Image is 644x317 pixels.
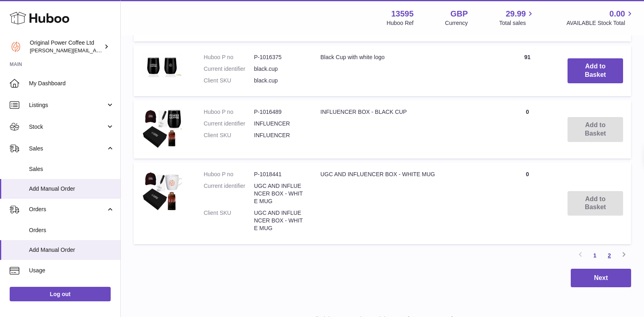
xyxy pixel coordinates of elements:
[204,120,254,128] dt: Current identifier
[566,19,634,27] span: AVAILABLE Stock Total
[450,8,468,19] strong: GBP
[30,39,102,54] div: Original Power Coffee Ltd
[29,101,106,109] span: Listings
[602,248,617,263] a: 2
[312,100,495,158] td: INFLUENCER BOX - BLACK CUP
[142,171,182,211] img: UGC AND INFLUENCER BOX - WHITE MUG
[254,182,304,205] dd: UGC AND INFLUENCER BOX - WHITE MUG
[312,45,495,97] td: Black Cup with white logo
[29,123,106,131] span: Stock
[204,77,254,84] dt: Client SKU
[609,8,625,19] span: 0.00
[495,100,559,158] td: 0
[566,8,634,27] a: 0.00 AVAILABLE Stock Total
[30,47,161,54] span: [PERSON_NAME][EMAIL_ADDRESS][DOMAIN_NAME]
[142,108,182,148] img: INFLUENCER BOX - BLACK CUP
[204,209,254,232] dt: Client SKU
[254,171,304,178] dd: P-1018441
[391,8,414,19] strong: 13595
[204,65,254,73] dt: Current identifier
[204,132,254,139] dt: Client SKU
[254,54,304,61] dd: P-1016375
[571,269,631,288] button: Next
[254,65,304,73] dd: black.cup
[312,163,495,244] td: UGC AND INFLUENCER BOX - WHITE MUG
[29,206,106,213] span: Orders
[499,19,535,27] span: Total sales
[506,8,526,19] span: 29.99
[254,120,304,128] dd: INFLUENCER
[29,226,114,234] span: Orders
[387,19,414,27] div: Huboo Ref
[445,19,468,27] div: Currency
[204,182,254,205] dt: Current identifier
[204,171,254,178] dt: Huboo P no
[568,58,623,83] button: Add to Basket
[499,8,535,27] a: 29.99 Total sales
[29,80,114,87] span: My Dashboard
[254,132,304,139] dd: INFLUENCER
[29,165,114,173] span: Sales
[29,145,106,152] span: Sales
[10,41,22,53] img: aline@drinkpowercoffee.com
[29,246,114,254] span: Add Manual Order
[254,77,304,84] dd: black.cup
[254,209,304,232] dd: UGC AND INFLUENCER BOX - WHITE MUG
[495,163,559,244] td: 0
[204,108,254,116] dt: Huboo P no
[204,54,254,61] dt: Huboo P no
[29,185,114,193] span: Add Manual Order
[29,267,114,274] span: Usage
[254,108,304,116] dd: P-1016489
[588,248,602,263] a: 1
[10,287,111,301] a: Log out
[142,54,182,77] img: Black Cup with white logo
[495,45,559,97] td: 91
